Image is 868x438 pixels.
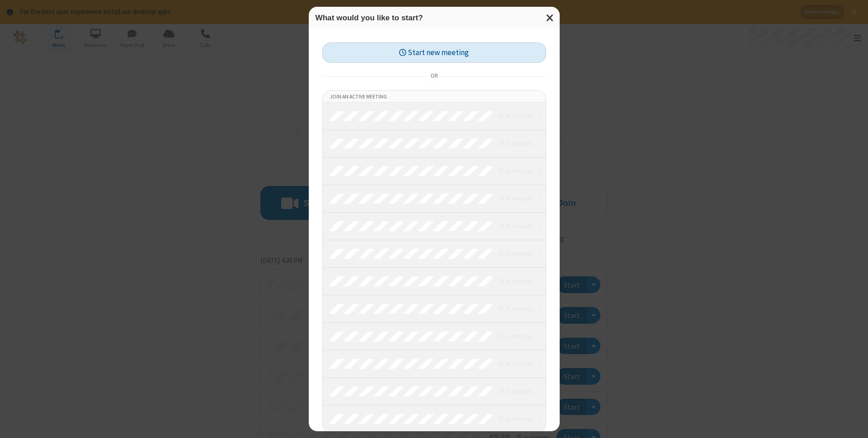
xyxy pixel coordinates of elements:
em: in progress [499,359,532,368]
button: Close modal [541,7,560,29]
button: Start new meeting [322,42,546,63]
em: in progress [499,139,532,148]
em: in progress [499,387,532,396]
em: in progress [499,194,532,203]
em: in progress [499,304,532,313]
em: in progress [499,415,532,423]
em: in progress [499,332,532,340]
em: in progress [499,249,532,258]
h3: What would you like to start? [316,14,553,22]
em: in progress [499,112,532,120]
em: in progress [499,277,532,285]
em: in progress [499,222,532,230]
span: or [427,70,441,83]
em: in progress [499,167,532,175]
li: Join an active meeting [323,91,546,103]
